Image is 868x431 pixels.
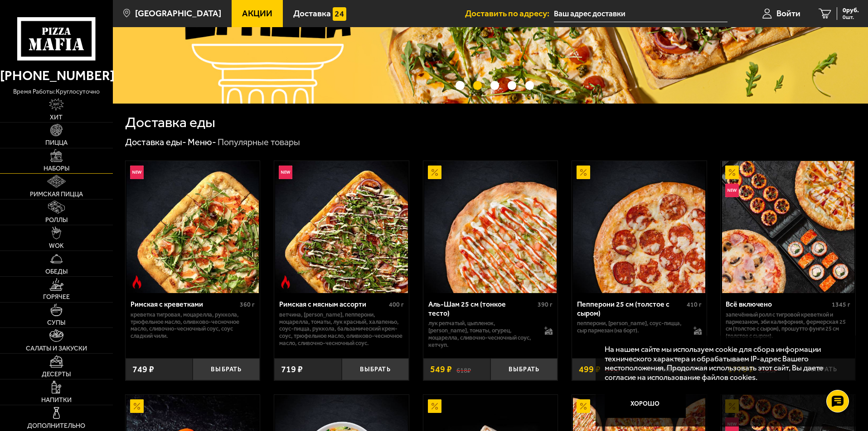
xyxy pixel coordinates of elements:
span: Акции [242,9,272,18]
a: НовинкаОстрое блюдоРимская с мясным ассорти [274,161,409,293]
span: Римская пицца [30,191,83,198]
button: Хорошо [605,391,686,418]
img: Острое блюдо [130,275,144,289]
img: Акционный [577,166,590,179]
p: креветка тигровая, моцарелла, руккола, трюфельное масло, оливково-чесночное масло, сливочно-чесно... [131,311,255,340]
div: Римская с мясным ассорти [279,300,387,308]
a: АкционныйАль-Шам 25 см (тонкое тесто) [423,161,558,293]
button: Выбрать [342,358,409,380]
span: 749 ₽ [132,365,154,374]
span: Супы [47,320,65,326]
span: 719 ₽ [281,365,303,374]
img: Акционный [428,399,441,413]
span: Напитки [41,397,72,403]
img: Новинка [279,166,292,179]
span: Роллы [45,217,68,223]
a: Меню- [188,137,216,147]
button: Выбрать [193,358,260,380]
span: [GEOGRAPHIC_DATA] [135,9,221,18]
img: Острое блюдо [279,275,292,289]
div: Аль-Шам 25 см (тонкое тесто) [428,300,536,317]
button: точки переключения [456,81,464,90]
span: Салаты и закуски [26,346,87,352]
span: WOK [49,243,64,249]
button: Выбрать [490,358,558,380]
span: 360 г [240,301,255,308]
img: Акционный [725,166,739,179]
img: Всё включено [722,161,854,293]
span: 549 ₽ [430,365,452,374]
button: точки переключения [473,81,482,90]
span: 1345 г [832,301,850,308]
span: Горячее [43,294,70,300]
img: Римская с креветками [126,161,259,293]
span: Обеды [45,269,68,275]
span: 390 г [538,301,553,308]
p: лук репчатый, цыпленок, [PERSON_NAME], томаты, огурец, моцарелла, сливочно-чесночный соус, кетчуп. [428,320,536,349]
img: Аль-Шам 25 см (тонкое тесто) [424,161,557,293]
div: Популярные товары [218,137,300,148]
p: пепперони, [PERSON_NAME], соус-пицца, сыр пармезан (на борт). [577,320,684,334]
a: Доставка еды- [125,137,186,147]
div: Всё включено [726,300,829,308]
span: 400 г [389,301,404,308]
a: АкционныйНовинкаВсё включено [721,161,855,293]
img: Пепперони 25 см (толстое с сыром) [573,161,705,293]
button: точки переключения [508,81,516,90]
img: Акционный [428,166,441,179]
img: Новинка [130,166,144,179]
span: Пицца [45,140,68,146]
button: точки переключения [525,81,534,90]
span: Наборы [44,166,69,172]
img: Акционный [577,399,590,413]
span: Войти [776,9,800,18]
span: Доставить по адресу: [465,9,554,18]
h1: Доставка еды [125,115,215,130]
span: 499 ₽ [579,365,601,374]
span: 0 руб. [843,7,859,14]
a: НовинкаОстрое блюдоРимская с креветками [126,161,260,293]
span: Хит [50,114,63,121]
span: 410 г [687,301,702,308]
span: Доставка [293,9,331,18]
span: 0 шт. [843,14,859,20]
img: 15daf4d41897b9f0e9f617042186c801.svg [333,7,346,21]
span: Десерты [42,371,71,378]
s: 618 ₽ [456,365,471,374]
span: Дополнительно [27,423,85,429]
input: Ваш адрес доставки [554,5,727,22]
p: Запечённый ролл с тигровой креветкой и пармезаном, Эби Калифорния, Фермерская 25 см (толстое с сы... [726,311,850,340]
div: Пепперони 25 см (толстое с сыром) [577,300,684,317]
img: Акционный [130,399,144,413]
p: ветчина, [PERSON_NAME], пепперони, моцарелла, томаты, лук красный, халапеньо, соус-пицца, руккола... [279,311,404,347]
div: Римская с креветками [131,300,238,308]
img: Новинка [725,184,739,197]
a: АкционныйПепперони 25 см (толстое с сыром) [572,161,707,293]
img: Римская с мясным ассорти [275,161,407,293]
button: точки переключения [490,81,499,90]
p: На нашем сайте мы используем cookie для сбора информации технического характера и обрабатываем IP... [605,345,842,382]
